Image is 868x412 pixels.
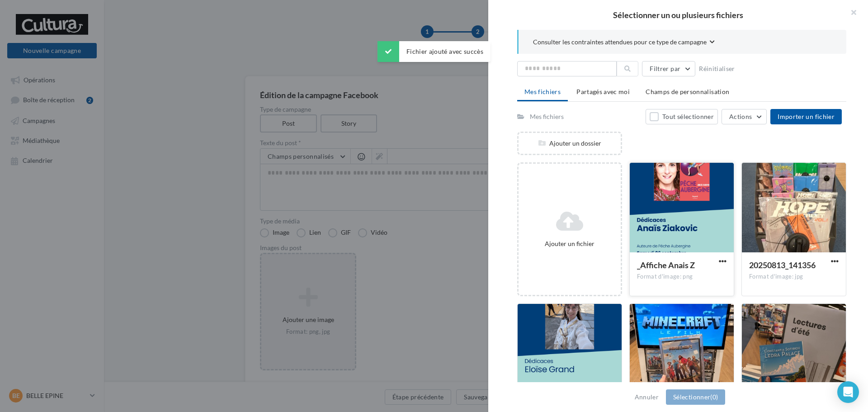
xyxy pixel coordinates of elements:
span: Actions [729,113,752,120]
div: Ajouter un fichier [522,239,617,248]
span: (0) [710,393,718,401]
span: Consulter les contraintes attendues pour ce type de campagne [533,38,707,47]
span: Importer un fichier [778,113,835,120]
button: Sélectionner(0) [666,389,725,405]
button: Réinitialiser [695,63,739,74]
button: Filtrer par [642,61,695,76]
button: Importer un fichier [770,109,842,124]
button: Consulter les contraintes attendues pour ce type de campagne [533,37,715,48]
span: Mes fichiers [524,88,561,95]
span: Champs de personnalisation [646,88,729,95]
button: Tout sélectionner [646,109,718,124]
button: Actions [722,109,767,124]
h2: Sélectionner un ou plusieurs fichiers [503,11,854,19]
div: Format d'image: jpg [749,273,839,281]
div: Ajouter un dossier [519,139,621,148]
div: Open Intercom Messenger [837,381,859,403]
span: 20250813_141356 [749,260,816,270]
span: _Affiche Anais Z [637,260,695,270]
div: Mes fichiers [530,112,564,121]
div: Format d'image: png [637,273,726,281]
button: Annuler [631,392,662,403]
span: Partagés avec moi [576,88,630,95]
div: Fichier ajouté avec succès [377,41,491,62]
